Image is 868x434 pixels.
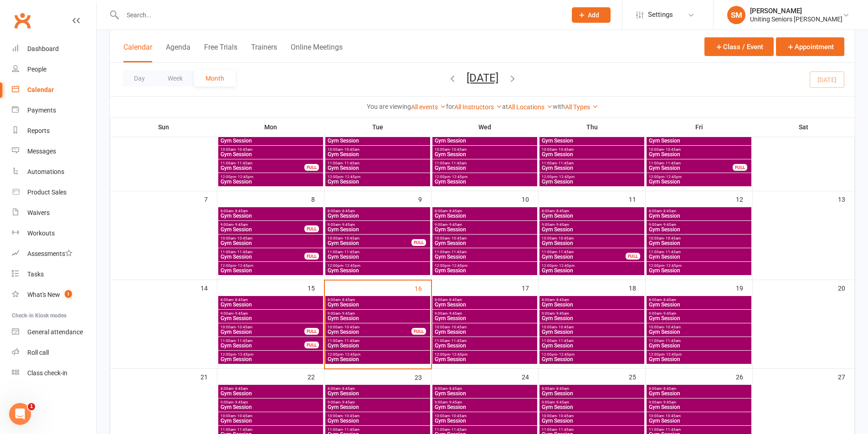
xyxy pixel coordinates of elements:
[220,357,321,362] span: Gym Session
[522,191,538,206] div: 10
[367,103,411,110] strong: You are viewing
[750,7,842,15] div: [PERSON_NAME]
[304,253,319,260] div: FULL
[541,339,642,343] span: 11:00am
[447,223,462,227] span: - 9:45am
[727,6,745,24] div: SM
[220,329,305,335] span: Gym Session
[327,264,428,268] span: 12:00pm
[204,191,217,206] div: 7
[308,280,324,295] div: 15
[648,138,750,143] span: Gym Session
[220,298,321,302] span: 8:00am
[327,268,428,273] span: Gym Session
[664,148,681,152] span: - 10:45am
[541,250,626,254] span: 11:00am
[736,280,752,295] div: 19
[572,7,611,23] button: Add
[508,103,553,111] a: All Locations
[220,316,321,321] span: Gym Session
[27,107,56,114] div: Payments
[236,325,252,329] span: - 10:45am
[648,302,750,307] span: Gym Session
[434,268,535,273] span: Gym Session
[662,298,676,302] span: - 8:45am
[450,175,467,179] span: - 12:45pm
[541,254,626,260] span: Gym Session
[220,148,321,152] span: 10:00am
[27,127,50,134] div: Reports
[27,66,46,73] div: People
[664,250,681,254] span: - 11:45am
[324,117,431,137] th: Tue
[541,240,642,246] span: Gym Session
[750,15,842,23] div: Uniting Seniors [PERSON_NAME]
[541,152,642,157] span: Gym Session
[200,369,217,384] div: 21
[648,227,750,232] span: Gym Session
[557,250,574,254] span: - 11:45am
[539,117,646,137] th: Thu
[553,103,565,110] strong: with
[343,250,360,254] span: - 11:45am
[327,161,428,165] span: 11:00am
[220,179,321,184] span: Gym Session
[220,302,321,307] span: Gym Session
[646,117,753,137] th: Fri
[447,209,462,213] span: - 8:45am
[411,328,426,335] div: FULL
[838,369,854,384] div: 27
[233,209,248,213] span: - 8:45am
[648,223,750,227] span: 9:00am
[434,325,535,329] span: 10:00am
[434,357,535,362] span: Gym Session
[434,138,535,143] span: Gym Session
[411,103,446,111] a: All events
[648,240,750,246] span: Gym Session
[236,161,252,165] span: - 11:45am
[648,209,750,213] span: 8:00am
[838,280,854,295] div: 20
[327,240,412,246] span: Gym Session
[123,70,156,87] button: Day
[648,250,750,254] span: 11:00am
[308,369,324,384] div: 22
[541,227,642,232] span: Gym Session
[233,311,248,316] span: - 9:45am
[120,9,560,21] input: Search...
[304,164,319,171] div: FULL
[434,250,535,254] span: 11:00am
[327,298,428,302] span: 8:00am
[648,325,750,329] span: 10:00am
[327,357,428,362] span: Gym Session
[220,254,305,260] span: Gym Session
[340,311,355,316] span: - 9:45am
[236,264,253,268] span: - 12:45pm
[662,311,676,316] span: - 9:45am
[236,236,252,240] span: - 10:45am
[28,403,35,410] span: 1
[411,239,426,246] div: FULL
[648,329,750,335] span: Gym Session
[648,179,750,184] span: Gym Session
[12,342,96,363] a: Roll call
[12,59,96,80] a: People
[123,43,152,62] button: Calendar
[557,236,574,240] span: - 10:45am
[204,43,237,62] button: Free Trials
[541,179,642,184] span: Gym Session
[327,227,428,232] span: Gym Session
[220,264,321,268] span: 12:00pm
[434,343,535,348] span: Gym Session
[27,291,60,298] div: What's New
[12,100,96,121] a: Payments
[434,227,535,232] span: Gym Session
[541,209,642,213] span: 8:00am
[450,352,467,357] span: - 12:45pm
[541,298,642,302] span: 8:00am
[220,311,321,316] span: 9:00am
[434,329,535,335] span: Gym Session
[236,352,253,357] span: - 12:45pm
[27,189,67,196] div: Product Sales
[415,281,431,296] div: 16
